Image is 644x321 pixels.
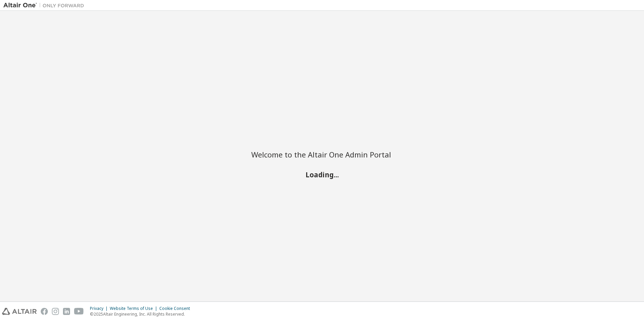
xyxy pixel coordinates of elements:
[2,308,37,315] img: altair_logo.svg
[3,2,88,9] img: Altair One
[74,308,84,315] img: youtube.svg
[110,306,159,311] div: Website Terms of Use
[251,170,393,179] h2: Loading...
[52,308,59,315] img: instagram.svg
[90,311,194,317] p: © 2025 Altair Engineering, Inc. All Rights Reserved.
[41,308,48,315] img: facebook.svg
[251,150,393,159] h2: Welcome to the Altair One Admin Portal
[90,306,110,311] div: Privacy
[159,306,194,311] div: Cookie Consent
[63,308,70,315] img: linkedin.svg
